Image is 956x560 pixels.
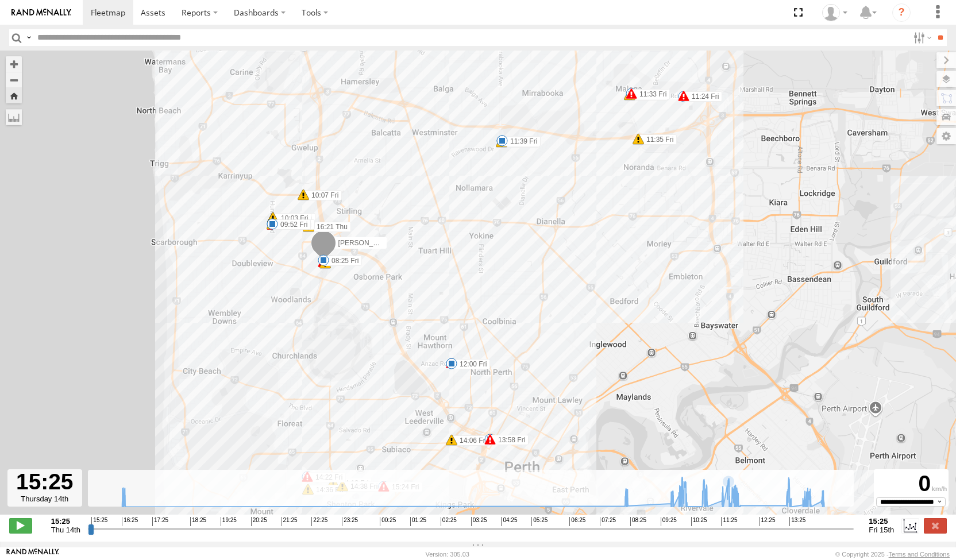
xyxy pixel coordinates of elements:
img: rand-logo.svg [11,9,71,17]
span: Thu 14th Aug 2025 [51,526,80,534]
span: 20:25 [251,517,267,526]
span: 00:25 [380,517,396,526]
span: 16:25 [122,517,138,526]
span: 23:25 [342,517,358,526]
strong: 15:25 [51,517,80,526]
span: 12:25 [759,517,775,526]
div: Version: 305.03 [426,551,469,558]
label: 11:24 Fri [684,91,722,102]
a: Terms and Conditions [889,551,950,558]
div: 5 [319,257,331,269]
span: 09:25 [661,517,677,526]
div: © Copyright 2025 - [835,551,950,558]
span: 04:25 [501,517,517,526]
span: 01:25 [410,517,426,526]
label: Map Settings [936,128,956,144]
div: 14 [318,256,329,268]
span: 11:25 [721,517,737,526]
label: 09:52 Fri [272,219,311,230]
label: 10:03 Fri [273,213,311,223]
span: 06:25 [569,517,585,526]
label: 10:57 Fri [684,92,722,102]
div: 28 [267,219,278,230]
label: 11:39 Fri [502,136,541,146]
a: Visit our Website [6,549,59,560]
span: 21:25 [282,517,298,526]
label: 13:58 Fri [490,435,529,445]
label: 16:21 Thu [309,222,351,232]
span: 22:25 [311,517,327,526]
span: 15:25 [91,517,107,526]
strong: 15:25 [869,517,894,526]
label: 11:39 Fri [502,137,540,148]
label: 10:07 Fri [303,190,342,200]
label: 08:25 Fri [323,256,362,266]
span: 03:25 [471,517,487,526]
span: [PERSON_NAME] (new)Tech 1IJX358 [338,239,456,247]
div: Brendan Sinclair [818,4,851,21]
label: Play/Stop [9,518,32,533]
button: Zoom out [6,72,22,88]
span: 13:25 [789,517,805,526]
label: 11:35 Fri [638,134,677,145]
span: 18:25 [190,517,206,526]
span: 05:25 [531,517,548,526]
div: 5 [446,357,457,369]
div: 0 [876,471,947,497]
span: 02:25 [441,517,457,526]
label: 12:00 Fri [452,359,490,369]
label: Close [924,518,947,533]
span: 10:25 [691,517,707,526]
label: 11:33 Fri [631,89,670,99]
label: 14:06 Fri [452,435,490,446]
label: 11:27 Fri [630,90,668,101]
span: 08:25 [630,517,646,526]
button: Zoom in [6,56,22,72]
button: Zoom Home [6,88,22,103]
i: ? [892,3,911,22]
span: 17:25 [152,517,168,526]
label: Search Query [24,29,33,46]
span: 19:25 [221,517,237,526]
label: Measure [6,109,22,125]
label: Search Filter Options [909,29,934,46]
span: 07:25 [600,517,616,526]
span: Fri 15th Aug 2025 [869,526,894,534]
